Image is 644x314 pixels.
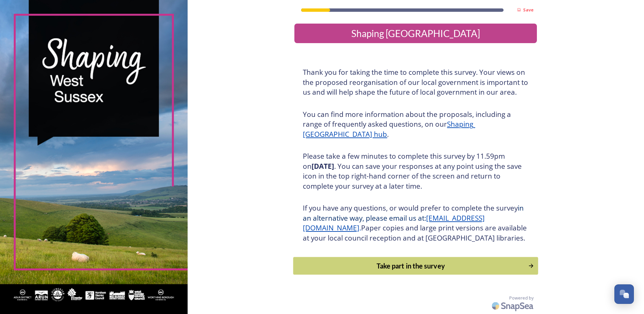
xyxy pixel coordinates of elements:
h3: If you have any questions, or would prefer to complete the survey Paper copies and large print ve... [303,203,528,243]
span: in an alternative way, please email us at: [303,203,525,223]
strong: [DATE] [312,161,334,171]
button: Open Chat [614,284,634,304]
h3: You can find more information about the proposals, including a range of frequently asked question... [303,109,528,139]
div: Shaping [GEOGRAPHIC_DATA] [297,26,534,40]
h3: Thank you for taking the time to complete this survey. Your views on the proposed reorganisation ... [303,67,528,97]
span: Powered by [509,295,534,301]
h3: Please take a few minutes to complete this survey by 11.59pm on . You can save your responses at ... [303,151,528,191]
button: Continue [293,257,538,275]
img: SnapSea Logo [490,298,537,314]
span: . [359,223,361,232]
a: [EMAIL_ADDRESS][DOMAIN_NAME] [303,213,485,233]
div: Take part in the survey [297,261,525,271]
a: Shaping [GEOGRAPHIC_DATA] hub [303,119,475,139]
strong: Save [523,7,534,13]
